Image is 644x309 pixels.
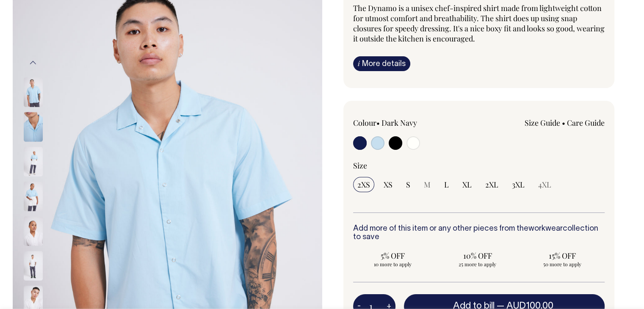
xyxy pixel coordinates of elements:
[358,59,360,68] span: i
[357,261,428,268] span: 10 more to apply
[522,248,602,270] input: 15% OFF 50 more to apply
[381,118,417,128] label: Dark Navy
[462,179,472,190] span: XL
[481,177,503,192] input: 2XL
[24,216,43,246] img: off-white
[406,179,410,190] span: S
[525,118,560,128] a: Size Guide
[376,118,380,128] span: •
[527,251,598,261] span: 15% OFF
[534,177,556,192] input: 4XL
[538,179,551,190] span: 4XL
[27,53,39,72] button: Previous
[485,179,498,190] span: 2XL
[562,118,565,128] span: •
[353,248,433,270] input: 5% OFF 10 more to apply
[528,225,563,232] a: workwear
[527,261,598,268] span: 50 more to apply
[353,160,605,171] div: Size
[353,118,454,128] div: Colour
[508,177,529,192] input: 3XL
[442,251,513,261] span: 10% OFF
[353,56,410,71] a: iMore details
[353,3,605,44] span: The Dynamo is a unisex chef-inspired shirt made from lightweight cotton for utmost comfort and br...
[24,77,43,107] img: true-blue
[24,182,43,211] img: true-blue
[438,248,517,270] input: 10% OFF 25 more to apply
[24,112,43,142] img: true-blue
[384,179,392,190] span: XS
[444,179,449,190] span: L
[420,177,435,192] input: M
[442,261,513,268] span: 25 more to apply
[379,177,397,192] input: XS
[567,118,605,128] a: Care Guide
[357,251,428,261] span: 5% OFF
[24,147,43,177] img: true-blue
[353,177,374,192] input: 2XS
[440,177,453,192] input: L
[357,179,370,190] span: 2XS
[512,179,525,190] span: 3XL
[458,177,476,192] input: XL
[424,179,431,190] span: M
[24,251,43,281] img: off-white
[353,225,605,242] h6: Add more of this item or any other pieces from the collection to save
[402,177,415,192] input: S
